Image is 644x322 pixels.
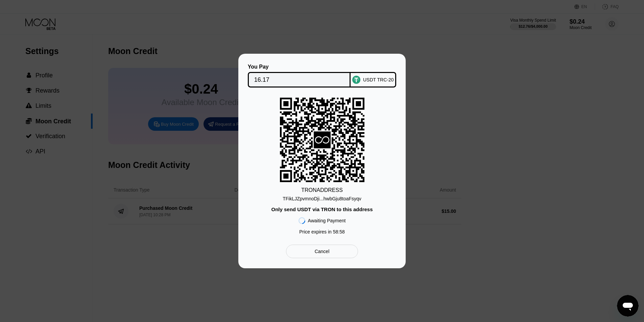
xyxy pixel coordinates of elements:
[299,229,345,234] div: Price expires in
[308,218,346,223] div: Awaiting Payment
[363,77,394,82] div: USDT TRC-20
[283,196,361,201] div: TFikLJZpvmnoDji...hwbGju8toaFsyqv
[248,64,396,88] div: You PayUSDT TRC-20
[286,245,358,258] div: Cancel
[301,187,343,193] div: TRON ADDRESS
[333,229,345,234] span: 58 : 58
[283,193,361,201] div: TFikLJZpvmnoDji...hwbGju8toaFsyqv
[248,64,351,70] div: You Pay
[271,206,373,212] div: Only send USDT via TRON to this address
[315,248,330,254] div: Cancel
[617,295,639,317] iframe: Button to launch messaging window, conversation in progress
